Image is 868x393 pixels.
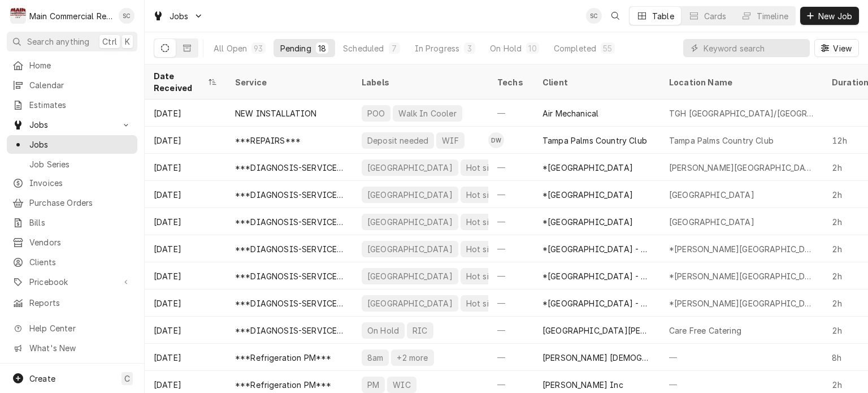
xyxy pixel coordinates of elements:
[7,32,137,51] button: Search anythingCtrlK
[542,243,651,255] div: *[GEOGRAPHIC_DATA] - Culinary
[411,325,428,336] div: RIC
[366,325,400,336] div: On Hold
[7,339,137,357] a: Go to What's New
[29,322,131,334] span: Help Center
[145,262,226,290] div: [DATE]
[800,7,859,25] button: New Job
[7,193,137,212] a: Purchase Orders
[145,235,226,262] div: [DATE]
[488,154,533,181] div: —
[366,216,454,228] div: [GEOGRAPHIC_DATA]
[119,8,134,24] div: Sharon Campbell's Avatar
[704,10,727,22] div: Cards
[603,42,612,54] div: 55
[528,42,536,54] div: 10
[148,7,208,25] a: Go to Jobs
[102,36,117,47] span: Ctrl
[465,216,500,228] div: Hot side
[254,42,263,54] div: 93
[29,276,115,288] span: Pricebook
[145,181,226,208] div: [DATE]
[488,100,533,127] div: —
[669,135,774,146] div: Tampa Palms Country Club
[343,42,384,54] div: Scheduled
[488,262,533,290] div: —
[362,76,479,88] div: Labels
[366,270,454,282] div: [GEOGRAPHIC_DATA]
[29,236,132,248] span: Vendors
[145,290,226,317] div: [DATE]
[7,56,137,75] a: Home
[488,208,533,235] div: —
[29,99,132,111] span: Estimates
[366,379,380,391] div: PM
[366,352,384,364] div: 8am
[29,342,131,354] span: What's New
[554,42,596,54] div: Completed
[669,216,754,228] div: [GEOGRAPHIC_DATA]
[488,317,533,344] div: —
[396,352,429,364] div: +2 more
[392,379,411,391] div: WIC
[366,135,429,146] div: Deposit needed
[235,76,341,88] div: Service
[7,155,137,174] a: Job Series
[497,76,524,88] div: Techs
[7,233,137,252] a: Vendors
[29,256,132,268] span: Clients
[465,297,500,309] div: Hot side
[542,216,633,228] div: *[GEOGRAPHIC_DATA]
[119,8,134,24] div: SC
[7,319,137,338] a: Go to Help Center
[465,189,500,201] div: Hot side
[542,162,633,174] div: *[GEOGRAPHIC_DATA]
[465,243,500,255] div: Hot side
[29,158,132,170] span: Job Series
[29,374,55,383] span: Create
[415,42,460,54] div: In Progress
[831,42,854,54] span: View
[542,352,651,364] div: [PERSON_NAME] [DEMOGRAPHIC_DATA] Chruch
[29,297,132,309] span: Reports
[397,107,457,119] div: Walk In Cooler
[124,373,130,385] span: C
[488,290,533,317] div: —
[145,154,226,181] div: [DATE]
[7,273,137,291] a: Go to Pricebook
[488,132,504,148] div: DW
[542,135,647,146] div: Tampa Palms Country Club
[586,8,602,24] div: Sharon Campbell's Avatar
[29,79,132,91] span: Calendar
[488,132,504,148] div: Dorian Wertz's Avatar
[145,100,226,127] div: [DATE]
[154,70,206,94] div: Date Received
[704,39,804,57] input: Keyword search
[441,135,459,146] div: WIF
[669,189,754,201] div: [GEOGRAPHIC_DATA]
[488,344,533,371] div: —
[660,344,823,371] div: —
[29,197,132,209] span: Purchase Orders
[466,42,473,54] div: 3
[29,119,115,131] span: Jobs
[27,36,89,47] span: Search anything
[606,7,624,25] button: Open search
[757,10,788,22] div: Timeline
[814,39,859,57] button: View
[366,162,454,174] div: [GEOGRAPHIC_DATA]
[488,235,533,262] div: —
[669,76,811,88] div: Location Name
[7,135,137,154] a: Jobs
[366,243,454,255] div: [GEOGRAPHIC_DATA]
[542,107,598,119] div: Air Mechanical
[7,174,137,192] a: Invoices
[318,42,326,54] div: 18
[235,107,317,119] div: NEW INSTALLATION
[145,317,226,344] div: [DATE]
[7,96,137,114] a: Estimates
[125,36,130,47] span: K
[10,8,26,24] div: Main Commercial Refrigeration Service's Avatar
[391,42,398,54] div: 7
[542,270,651,282] div: *[GEOGRAPHIC_DATA] - Culinary
[669,162,814,174] div: [PERSON_NAME][GEOGRAPHIC_DATA]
